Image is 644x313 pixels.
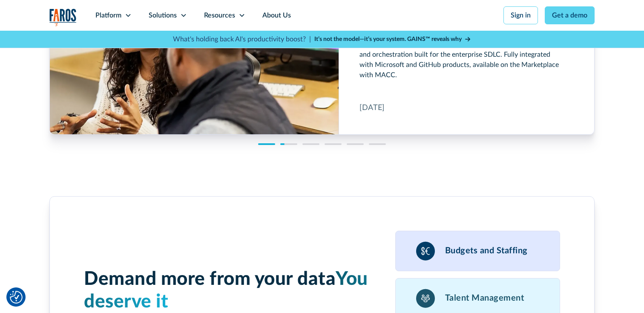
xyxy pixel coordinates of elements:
div: Platform [95,10,121,20]
div: Solutions [149,10,177,20]
a: home [49,9,77,26]
h3: Talent Management [445,293,524,303]
strong: It’s not the model—it’s your system. GAINS™ reveals why [314,36,462,42]
a: Sign in [503,6,538,24]
div: Supercharging the AI transformation with data-driven insights and orchestration built for the ent... [359,39,574,80]
span: You deserve it [84,270,368,311]
img: Revisit consent button [10,291,23,304]
a: It’s not the model—it’s your system. GAINS™ reveals why [314,35,471,44]
img: Logo of the analytics and reporting company Faros. [49,9,77,26]
p: What's holding back AI's productivity boost? | [173,34,311,44]
div: [DATE] [359,102,385,114]
a: Get a demo [545,6,595,24]
div: Resources [204,10,235,20]
button: Cookie Settings [10,291,23,304]
h3: Budgets and Staffing [445,246,528,256]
